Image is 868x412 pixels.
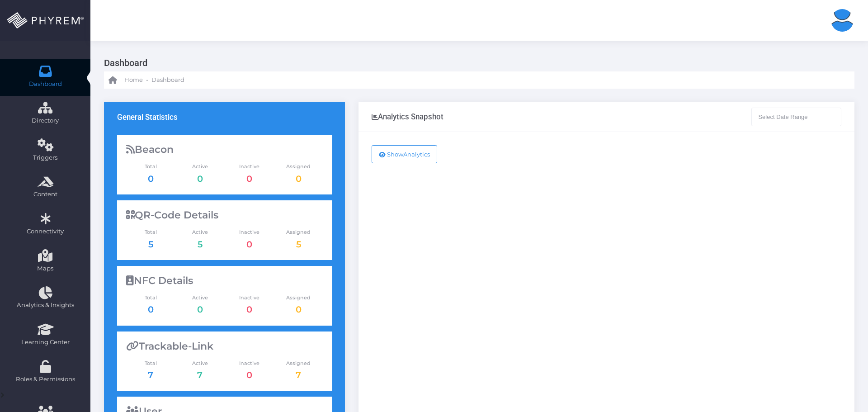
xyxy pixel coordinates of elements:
span: Active [175,294,225,302]
button: ShowAnalytics [372,145,437,163]
a: 7 [148,369,153,380]
span: Content [6,190,85,199]
div: Trackable-Link [126,341,323,352]
span: Assigned [274,360,323,367]
span: Inactive [225,163,274,170]
div: Beacon [126,144,323,156]
span: Inactive [225,360,274,367]
a: 0 [246,239,252,250]
a: 5 [198,239,203,250]
span: Total [126,163,175,170]
span: Total [126,360,175,367]
a: 0 [296,304,302,315]
a: 0 [246,173,252,184]
span: Analytics & Insights [6,301,85,310]
span: Total [126,228,175,236]
a: 0 [148,304,154,315]
h3: Dashboard [104,54,848,71]
a: 7 [296,369,301,380]
span: Directory [6,116,85,125]
span: Inactive [225,228,274,236]
span: Active [175,163,225,170]
span: Active [175,360,225,367]
input: Select Date Range [751,108,842,126]
span: Roles & Permissions [6,375,85,384]
a: 0 [296,173,302,184]
span: Total [126,294,175,302]
h3: General Statistics [117,113,178,122]
span: Learning Center [6,338,85,347]
div: QR-Code Details [126,209,323,221]
a: Dashboard [151,71,184,89]
span: Active [175,228,225,236]
a: 0 [197,173,203,184]
a: 0 [148,173,154,184]
div: NFC Details [126,275,323,287]
span: Triggers [6,153,85,162]
div: Analytics Snapshot [372,112,443,121]
a: Home [108,71,143,89]
span: Assigned [274,163,323,170]
span: Home [124,76,143,85]
a: 7 [197,369,203,380]
a: 0 [246,369,252,380]
a: 0 [197,304,203,315]
span: Maps [37,264,53,273]
span: Assigned [274,294,323,302]
span: Show [387,151,403,158]
li: - [145,76,150,85]
span: Assigned [274,228,323,236]
span: Inactive [225,294,274,302]
a: 5 [148,239,153,250]
span: Dashboard [151,76,184,85]
span: Connectivity [6,227,85,236]
a: 5 [296,239,301,250]
a: 0 [246,304,252,315]
span: Dashboard [29,80,62,89]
